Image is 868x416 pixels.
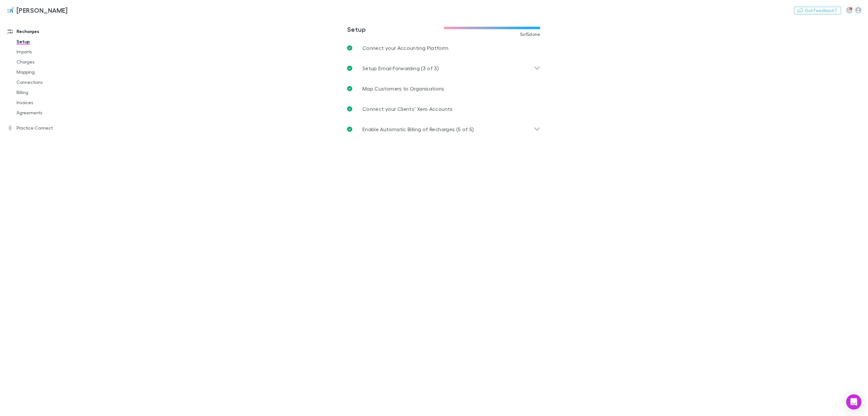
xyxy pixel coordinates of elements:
[17,6,68,14] h3: [PERSON_NAME]
[342,119,546,139] div: Enable Automatic Billing of Recharges (5 of 5)
[362,125,474,133] p: Enable Automatic Billing of Recharges (5 of 5)
[10,47,91,57] a: Imports
[10,37,91,47] a: Setup
[362,64,439,72] p: Setup Email Forwarding (3 of 3)
[362,44,449,52] p: Connect your Accounting Platform
[6,6,14,14] img: Sinclair Wilson's Logo
[362,85,444,92] p: Map Customers to Organisations
[342,58,546,78] div: Setup Email Forwarding (3 of 3)
[347,25,444,33] h3: Setup
[10,87,91,97] a: Billing
[1,123,91,133] a: Practice Connect
[794,7,841,14] button: Got Feedback?
[10,97,91,108] a: Invoices
[10,67,91,77] a: Mapping
[3,3,72,18] a: [PERSON_NAME]
[342,78,546,99] a: Map Customers to Organisations
[362,105,453,113] p: Connect your Clients’ Xero Accounts
[10,57,91,67] a: Charges
[10,77,91,87] a: Connections
[520,32,541,37] span: 5 of 5 done
[1,26,91,37] a: Recharges
[342,99,546,119] a: Connect your Clients’ Xero Accounts
[342,38,546,58] a: Connect your Accounting Platform
[10,108,91,118] a: Agreements
[846,394,862,410] div: Open Intercom Messenger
